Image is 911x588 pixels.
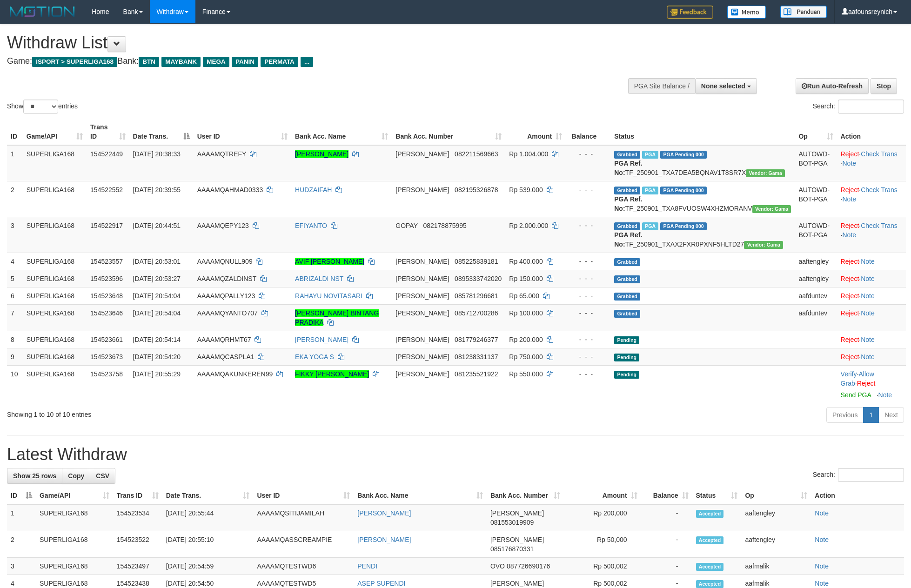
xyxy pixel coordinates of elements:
span: Copy 085712700286 to clipboard [455,309,498,317]
td: AAAAMQTESTWD6 [253,558,354,575]
a: PENDI [357,562,377,570]
th: Trans ID: activate to sort column ascending [113,487,162,504]
td: SUPERLIGA168 [23,145,87,181]
th: Status: activate to sort column ascending [692,487,742,504]
a: Note [843,231,857,239]
a: Previous [826,407,864,423]
span: Rp 550.000 [509,370,543,378]
span: AAAAMQAKUNKEREN99 [197,370,273,378]
td: 3 [7,217,23,253]
span: AAAAMQNULL909 [197,258,253,265]
td: aaftengley [795,270,837,287]
span: Vendor URL: https://trx31.1velocity.biz [752,205,791,213]
td: SUPERLIGA168 [23,365,87,403]
span: AAAAMQTREFY [197,150,247,158]
span: [PERSON_NAME] [490,580,544,587]
span: [PERSON_NAME] [395,275,449,282]
span: 154522552 [90,186,123,194]
span: 154522449 [90,150,123,158]
h4: Game: Bank: [7,57,598,66]
td: SUPERLIGA168 [23,217,87,253]
span: Copy 085176870331 to clipboard [490,545,534,553]
td: aafduntev [795,287,837,304]
input: Search: [838,468,904,482]
span: Accepted [696,536,724,544]
th: Bank Acc. Name: activate to sort column ascending [354,487,487,504]
th: Date Trans.: activate to sort column descending [129,119,194,145]
a: Reject [841,222,859,229]
span: Copy 0895333742020 to clipboard [455,275,502,282]
td: [DATE] 20:55:44 [162,504,254,531]
td: · [837,287,906,304]
a: [PERSON_NAME] [357,536,411,543]
span: CSV [96,472,109,480]
a: RAHAYU NOVITASARI [295,292,362,300]
td: 1 [7,504,36,531]
span: Marked by aafounsreynich [642,151,658,159]
a: Note [878,391,892,399]
th: Trans ID: activate to sort column ascending [87,119,129,145]
span: [DATE] 20:54:04 [133,292,181,300]
img: Feedback.jpg [667,6,713,19]
td: SUPERLIGA168 [23,331,87,348]
span: Rp 100.000 [509,309,543,317]
td: AAAAMQSITIJAMILAH [253,504,354,531]
td: AUTOWD-BOT-PGA [795,145,837,181]
th: Game/API: activate to sort column ascending [36,487,113,504]
a: ABRIZALDI NST [295,275,343,282]
th: ID: activate to sort column descending [7,487,36,504]
span: Vendor URL: https://trx31.1velocity.biz [746,169,785,177]
th: Action [811,487,904,504]
span: Rp 150.000 [509,275,543,282]
td: 154523534 [113,504,162,531]
span: Pending [614,336,639,344]
a: Send PGA [841,391,871,399]
span: MAYBANK [161,57,201,67]
td: [DATE] 20:54:59 [162,558,254,575]
td: 1 [7,145,23,181]
span: AAAAMQCASPLA1 [197,353,255,361]
span: None selected [701,82,745,90]
span: [PERSON_NAME] [395,186,449,194]
td: 154523522 [113,531,162,558]
td: 6 [7,287,23,304]
a: Note [843,160,857,167]
span: Copy 081238331137 to clipboard [455,353,498,361]
b: PGA Ref. No: [614,195,642,212]
span: [PERSON_NAME] [395,258,449,265]
span: Rp 2.000.000 [509,222,548,229]
th: ID [7,119,23,145]
select: Showentries [23,100,58,114]
span: [PERSON_NAME] [395,370,449,378]
span: [PERSON_NAME] [395,292,449,300]
td: AUTOWD-BOT-PGA [795,181,837,217]
th: Game/API: activate to sort column ascending [23,119,87,145]
td: SUPERLIGA168 [36,558,113,575]
a: Note [861,336,875,343]
span: [DATE] 20:54:04 [133,309,181,317]
div: Showing 1 to 10 of 10 entries [7,406,373,419]
a: Reject [841,275,859,282]
span: PGA Pending [660,151,707,159]
span: Rp 750.000 [509,353,543,361]
a: Stop [871,78,897,94]
span: [PERSON_NAME] [490,536,544,543]
a: Reject [841,336,859,343]
span: Grabbed [614,310,640,318]
td: aaftengley [741,504,811,531]
th: Balance [566,119,610,145]
span: 154523646 [90,309,123,317]
td: TF_250901_TXA7DEA5BQNAV1T8SR7X [610,145,795,181]
a: Note [861,258,875,265]
span: AAAAMQPALLY123 [197,292,255,300]
div: - - - [569,291,607,301]
span: [DATE] 20:53:01 [133,258,181,265]
span: [PERSON_NAME] [395,150,449,158]
label: Show entries [7,100,78,114]
th: User ID: activate to sort column ascending [253,487,354,504]
td: aafduntev [795,304,837,331]
a: Note [843,195,857,203]
td: 3 [7,558,36,575]
td: TF_250901_TXA8FVUOSW4XHZMORANV [610,181,795,217]
b: PGA Ref. No: [614,160,642,176]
